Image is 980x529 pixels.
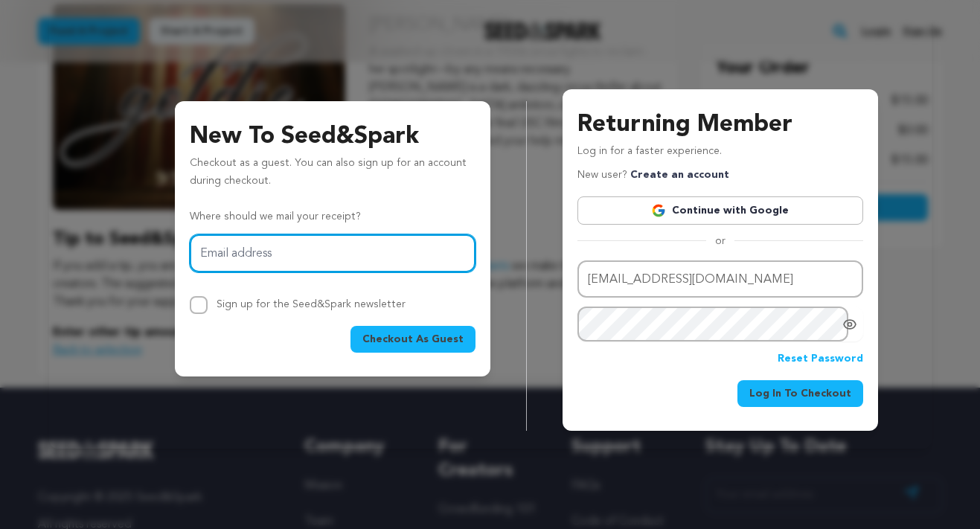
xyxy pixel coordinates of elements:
span: Checkout As Guest [362,332,464,347]
span: Log In To Checkout [749,386,851,401]
h3: New To Seed&Spark [190,119,475,155]
a: Show password as plain text. Warning: this will display your password on the screen. [842,317,857,332]
a: Continue with Google [577,196,863,225]
button: Checkout As Guest [350,326,475,353]
p: New user? [577,167,729,185]
a: Reset Password [778,350,863,368]
input: Email address [577,260,863,298]
input: Email address [190,234,475,272]
img: Google logo [651,203,666,218]
label: Sign up for the Seed&Spark newsletter [217,299,406,310]
span: or [706,234,734,249]
button: Log In To Checkout [737,380,863,407]
p: Log in for a faster experience. [577,143,863,167]
a: Create an account [630,170,729,180]
p: Checkout as a guest. You can also sign up for an account during checkout. [190,155,475,196]
p: Where should we mail your receipt? [190,208,475,226]
h3: Returning Member [577,107,863,143]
